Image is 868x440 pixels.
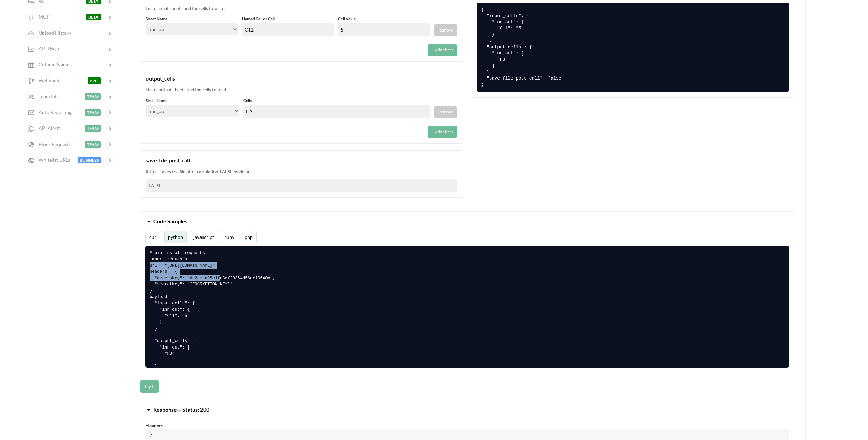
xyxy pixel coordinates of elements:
pre: { "input_cells": { "inn_out": { "C11": "5" } }, "output_cells": { "inn_out": [ "H3" ] }, "save_fi... [477,3,788,92]
div: Headers [145,422,789,429]
label: Cells [243,98,430,104]
button: javascript [190,231,218,243]
div: If true, saves the file after calculation. FALSE by default. [146,169,457,175]
label: Sheet Name [146,98,239,104]
span: Response — Status: 200 [153,406,209,413]
span: Upload History [35,30,71,36]
button: python [164,231,187,243]
button: Try It [140,380,159,393]
div: List of output sheets and the cells to read. [146,87,457,94]
button: Response— Status: 200 [140,400,794,419]
button: Code Samples [140,212,794,231]
span: API Alerts [35,125,61,131]
button: php [241,231,257,243]
button: + Add Sheet [428,126,457,138]
div: List of input sheets and the cells to write. [146,5,457,12]
span: BETA [86,14,101,20]
div: output_cells [146,74,457,83]
span: Team Info [35,93,60,99]
span: Column Names [35,62,72,68]
span: Whitelist URLs [35,157,70,163]
button: Remove [434,24,457,36]
button: + Add Sheet [428,44,457,56]
div: save_file_post_call [146,156,457,164]
span: API Usage [35,46,60,51]
input: A1 or named_cell [242,23,334,36]
span: TEAM [85,141,101,148]
span: TEAM [85,125,101,132]
button: Remove [434,106,457,118]
span: BUSINESS [78,157,101,163]
span: PRO [88,77,101,84]
span: MCP [35,14,50,20]
span: TEAM [85,93,101,100]
label: Sheet Name [146,16,238,22]
label: Named Cell or Cell [242,16,334,22]
button: curl [145,231,161,243]
input: Ex. A1, A2, C5... [243,105,430,118]
span: Code Samples [153,218,187,224]
input: New value for cell [338,23,430,36]
pre: # pip install requests import requests url = "[URL][DOMAIN_NAME]" headers = { "accessKey": "dc2dd... [145,246,789,368]
span: TEAM [85,109,101,116]
span: Block Requests [35,141,71,147]
span: Auto Reporting [35,109,72,115]
label: Cell Value [338,16,430,22]
button: ruby [221,231,238,243]
span: Webhook [35,77,59,83]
